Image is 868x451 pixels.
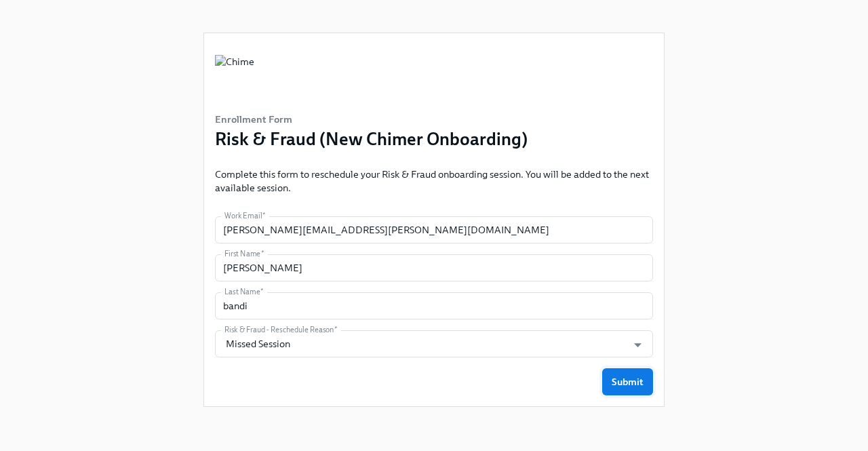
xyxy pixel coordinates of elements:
p: Complete this form to reschedule your Risk & Fraud onboarding session. You will be added to the n... [215,168,653,195]
h6: Enrollment Form [215,112,528,127]
button: Submit [602,368,653,395]
span: Submit [612,375,644,389]
img: Chime [215,55,254,96]
button: Open [627,334,648,355]
h3: Risk & Fraud (New Chimer Onboarding) [215,127,528,151]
